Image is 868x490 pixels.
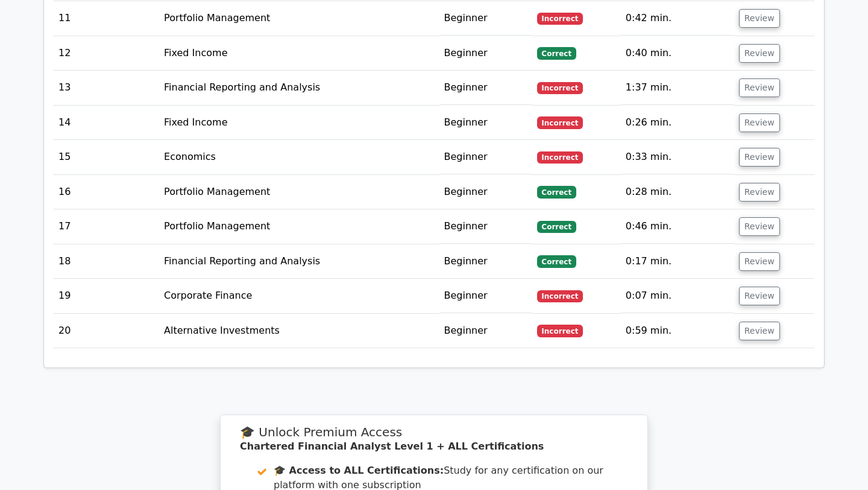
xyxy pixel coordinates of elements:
[439,71,532,105] td: Beginner
[621,314,734,348] td: 0:59 min.
[621,209,734,244] td: 0:46 min.
[159,175,439,209] td: Portfolio Management
[159,279,439,313] td: Corporate Finance
[537,82,583,94] span: Incorrect
[739,287,780,305] button: Review
[621,71,734,105] td: 1:37 min.
[537,186,576,198] span: Correct
[439,314,532,348] td: Beginner
[739,322,780,340] button: Review
[439,209,532,244] td: Beginner
[54,314,159,348] td: 20
[621,1,734,36] td: 0:42 min.
[54,71,159,105] td: 13
[739,252,780,271] button: Review
[739,217,780,236] button: Review
[439,140,532,174] td: Beginner
[739,44,780,63] button: Review
[159,314,439,348] td: Alternative Investments
[621,279,734,313] td: 0:07 min.
[159,140,439,174] td: Economics
[159,209,439,244] td: Portfolio Management
[537,255,576,267] span: Correct
[621,175,734,209] td: 0:28 min.
[54,140,159,174] td: 15
[159,1,439,36] td: Portfolio Management
[537,290,583,302] span: Incorrect
[54,244,159,279] td: 18
[439,36,532,71] td: Beginner
[739,148,780,167] button: Review
[739,183,780,202] button: Review
[54,36,159,71] td: 12
[739,113,780,132] button: Review
[54,209,159,244] td: 17
[159,71,439,105] td: Financial Reporting and Analysis
[54,106,159,140] td: 14
[537,151,583,164] span: Incorrect
[537,13,583,25] span: Incorrect
[537,325,583,337] span: Incorrect
[439,1,532,36] td: Beginner
[739,9,780,28] button: Review
[621,140,734,174] td: 0:33 min.
[621,244,734,279] td: 0:17 min.
[621,36,734,71] td: 0:40 min.
[439,106,532,140] td: Beginner
[621,106,734,140] td: 0:26 min.
[159,244,439,279] td: Financial Reporting and Analysis
[537,116,583,129] span: Incorrect
[54,1,159,36] td: 11
[54,279,159,313] td: 19
[159,106,439,140] td: Fixed Income
[537,221,576,233] span: Correct
[159,36,439,71] td: Fixed Income
[439,244,532,279] td: Beginner
[54,175,159,209] td: 16
[439,175,532,209] td: Beginner
[739,78,780,97] button: Review
[439,279,532,313] td: Beginner
[537,47,576,59] span: Correct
